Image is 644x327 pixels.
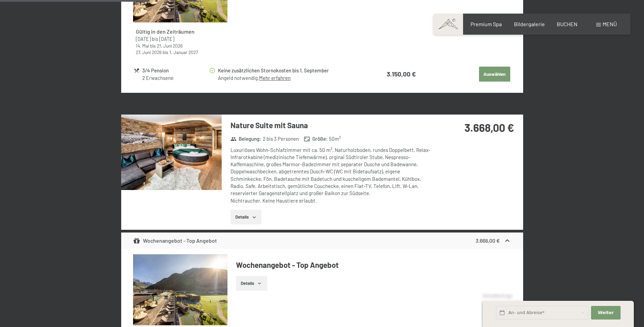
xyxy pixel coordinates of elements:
span: Schnellanfrage [483,293,512,298]
img: mss_renderimg.php [133,254,227,325]
div: Luxuriöses Wohn-Schlafzimmer mit ca. 50 m², Naturholzboden, rundes Doppelbett, Relax-Infrarotkabi... [231,147,433,204]
span: 50 m² [329,135,341,142]
span: 2 bis 3 Personen [263,135,299,142]
h3: Nature Suite mit Sauna [231,120,433,131]
time: 12.04.2026 [159,36,174,42]
time: 27.06.2026 [136,49,162,55]
img: mss_renderimg.php [121,115,222,190]
time: 10.08.2025 [136,36,151,42]
button: Auswählen [479,67,510,82]
div: bis [136,42,225,49]
div: Keine zusätzlichen Stornokosten bis 1. September [218,67,359,74]
span: Menü [603,21,617,27]
time: 21.06.2026 [157,43,183,49]
a: Premium Spa [471,21,502,27]
strong: Gültig in den Zeiträumen [136,28,195,35]
div: bis [136,49,225,55]
div: Wochenangebot - Top Angebot [133,237,217,245]
div: Angeld notwendig. [218,74,359,82]
strong: 3.668,00 € [464,121,514,134]
button: Details [236,276,267,291]
strong: 3.150,00 € [387,70,416,78]
time: 01.01.2027 [169,49,198,55]
strong: Belegung : [231,135,261,142]
span: Weiter [598,310,614,316]
div: bis [136,36,225,42]
button: Weiter [591,306,620,320]
time: 14.05.2026 [136,43,149,49]
button: Details [231,210,261,225]
h4: Wochenangebot - Top Angebot [236,260,511,270]
div: 2 Erwachsene [142,74,208,82]
strong: 3.668,00 € [476,237,500,244]
a: BUCHEN [557,21,577,27]
a: Mehr erfahren [259,75,291,81]
strong: Größe : [304,135,328,142]
a: Bildergalerie [514,21,545,27]
div: 3/4 Pension [142,67,208,74]
div: Wochenangebot - Top Angebot3.668,00 € [121,233,523,249]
